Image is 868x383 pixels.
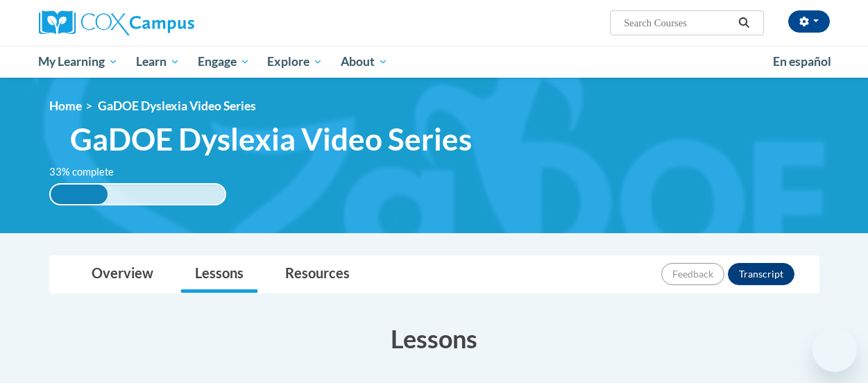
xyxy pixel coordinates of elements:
[812,327,857,372] iframe: Button to launch messaging window
[788,10,830,33] button: Account Settings
[39,10,194,35] img: Cox Campus
[764,47,840,76] a: En español
[49,164,129,180] label: 33% complete
[773,54,831,69] span: En español
[271,256,364,293] a: Resources
[51,185,108,204] div: 33% complete
[136,53,180,70] span: Learn
[127,46,189,78] a: Learn
[198,53,250,70] span: Engage
[258,46,332,78] a: Explore
[38,53,118,70] span: My Learning
[622,15,733,31] input: Search Courses
[30,46,128,78] a: My Learning
[98,99,256,113] span: GaDOE Dyslexia Video Series
[341,53,388,70] span: About
[78,256,167,293] a: Overview
[733,15,754,31] button: Search
[49,321,819,356] h3: Lessons
[49,99,82,113] a: Home
[181,256,257,293] a: Lessons
[70,121,472,158] span: GaDOE Dyslexia Video Series
[332,46,397,78] a: About
[267,53,323,70] span: Explore
[28,46,840,78] div: Main menu
[661,263,724,285] button: Feedback
[189,46,259,78] a: Engage
[728,263,794,285] button: Transcript
[39,10,289,35] a: Cox Campus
